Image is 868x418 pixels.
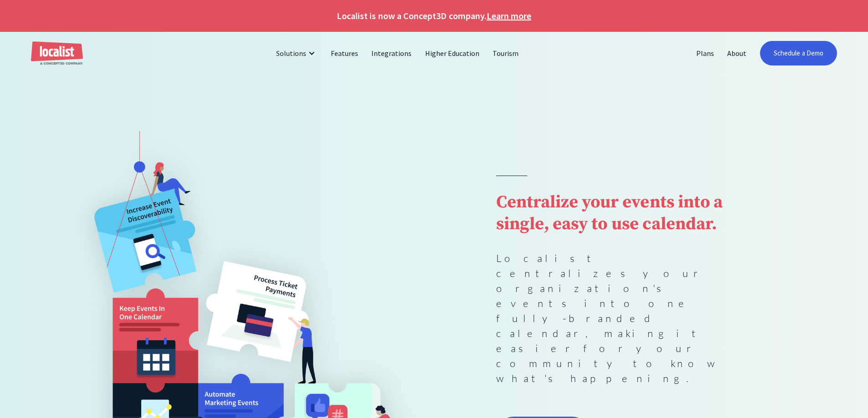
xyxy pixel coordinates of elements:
[31,41,83,65] a: home
[496,251,744,386] p: Localist centralizes your organization's events into one fully-branded calendar, making it easier...
[324,42,365,64] a: Features
[419,42,487,64] a: Higher Education
[365,42,418,64] a: Integrations
[721,42,753,64] a: About
[690,42,721,64] a: Plans
[496,191,723,235] strong: Centralize your events into a single, easy to use calendar.
[760,41,837,65] a: Schedule a Demo
[276,48,306,59] div: Solutions
[269,42,324,64] div: Solutions
[487,9,531,23] a: Learn more
[486,42,525,64] a: Tourism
